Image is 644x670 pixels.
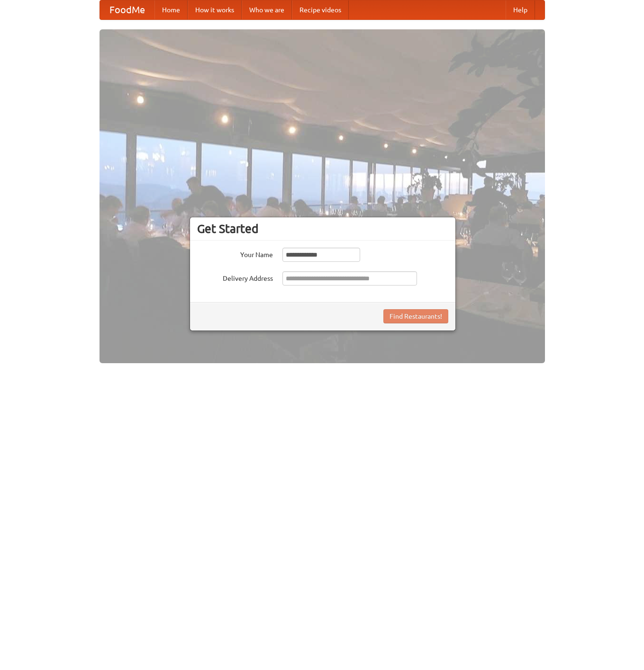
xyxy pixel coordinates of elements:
[506,0,535,19] a: Help
[100,0,154,19] a: FoodMe
[197,222,448,236] h3: Get Started
[188,0,242,19] a: How it works
[154,0,188,19] a: Home
[242,0,292,19] a: Who we are
[292,0,349,19] a: Recipe videos
[197,248,273,259] label: Your Name
[197,271,273,283] label: Delivery Address
[383,309,448,323] button: Find Restaurants!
